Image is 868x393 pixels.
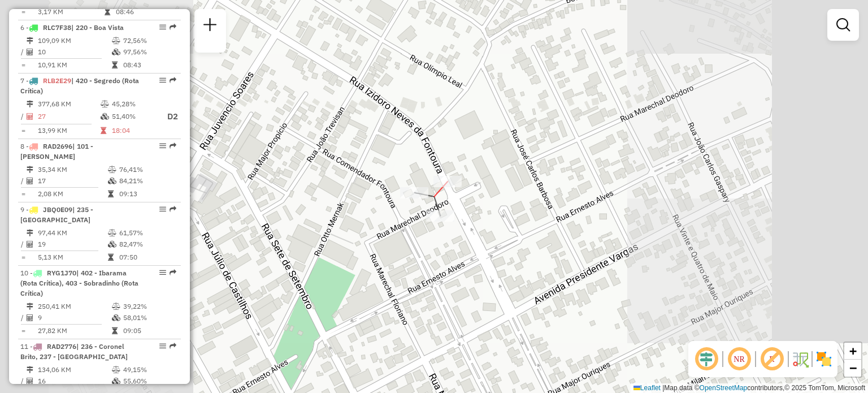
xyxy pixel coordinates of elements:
[112,366,120,373] i: % de utilização do peso
[758,346,785,373] span: Exibir rótulo
[108,166,116,173] i: % de utilização do peso
[27,241,33,248] i: Total de Atividades
[400,187,428,198] div: Atividade não roteirizada - POSTO DAL RI
[37,312,111,323] td: 9
[170,77,176,84] em: Rota exportada
[27,37,33,44] i: Distância Total
[37,125,100,136] td: 13,99 KM
[123,35,176,46] td: 72,56%
[20,342,128,361] span: 11 -
[849,344,857,358] span: +
[37,364,111,375] td: 134,06 KM
[815,350,833,368] img: Exibir/Ocultar setores
[111,98,157,110] td: 45,28%
[101,113,109,120] i: % de utilização da cubagem
[844,360,861,377] a: Zoom out
[20,188,26,200] td: =
[20,239,26,250] td: /
[159,77,166,84] em: Opções
[27,49,33,55] i: Total de Atividades
[159,206,166,213] em: Opções
[47,269,76,277] span: RYG1J70
[170,206,176,213] em: Rota exportada
[37,252,107,263] td: 5,13 KM
[170,343,176,349] em: Rota exportada
[115,6,170,18] td: 08:46
[37,35,111,46] td: 109,09 KM
[791,350,809,368] img: Fluxo de ruas
[159,24,166,31] em: Opções
[700,384,748,392] a: OpenStreetMap
[71,23,124,32] span: | 220 - Boa Vista
[112,378,120,385] i: % de utilização da cubagem
[43,23,71,32] span: RLC7F38
[20,76,139,95] span: | 420 - Segredo (Rota Crítica)
[27,166,33,173] i: Distância Total
[108,230,116,236] i: % de utilização do peso
[832,14,854,36] a: Exibir filtros
[20,205,93,224] span: 9 -
[123,364,176,375] td: 49,15%
[27,366,33,373] i: Distância Total
[27,113,33,120] i: Total de Atividades
[37,6,104,18] td: 3,17 KM
[20,375,26,387] td: /
[123,325,176,336] td: 09:05
[112,327,118,334] i: Tempo total em rota
[123,59,176,71] td: 08:43
[20,6,26,18] td: =
[633,384,661,392] a: Leaflet
[123,301,176,312] td: 39,22%
[112,314,120,321] i: % de utilização da cubagem
[112,62,118,68] i: Tempo total em rota
[159,142,166,149] em: Opções
[158,110,178,123] p: D2
[123,375,176,387] td: 55,60%
[112,303,120,310] i: % de utilização do peso
[20,175,26,187] td: /
[37,301,111,312] td: 250,41 KM
[844,343,861,360] a: Zoom in
[631,383,868,393] div: Map data © contributors,© 2025 TomTom, Microsoft
[27,101,33,107] i: Distância Total
[37,325,111,336] td: 27,82 KM
[20,46,26,58] td: /
[43,205,72,214] span: JBQ0E09
[433,176,462,187] div: Atividade não roteirizada - POSTO DAL RI
[105,8,110,15] i: Tempo total em rota
[170,269,176,276] em: Rota exportada
[108,191,114,197] i: Tempo total em rota
[101,127,106,134] i: Tempo total em rota
[170,24,176,31] em: Rota exportada
[170,142,176,149] em: Rota exportada
[119,239,176,250] td: 82,47%
[119,227,176,239] td: 61,57%
[849,361,857,375] span: −
[108,178,116,184] i: % de utilização da cubagem
[27,378,33,385] i: Total de Atividades
[37,110,100,124] td: 27
[112,49,120,55] i: % de utilização da cubagem
[20,269,138,297] span: | 402 - Ibarama (Rota Crítica), 403 - Sobradinho (Rota Crítica)
[37,375,111,387] td: 16
[37,239,107,250] td: 19
[119,188,176,200] td: 09:13
[112,37,120,44] i: % de utilização do peso
[37,46,111,58] td: 10
[108,241,116,248] i: % de utilização da cubagem
[20,23,124,32] span: 6 -
[20,252,26,263] td: =
[20,325,26,336] td: =
[27,230,33,236] i: Distância Total
[37,59,111,71] td: 10,91 KM
[37,164,107,175] td: 35,34 KM
[159,343,166,349] em: Opções
[20,142,93,161] span: 8 -
[27,303,33,310] i: Distância Total
[199,14,222,39] a: Nova sessão e pesquisa
[111,125,157,136] td: 18:04
[27,314,33,321] i: Total de Atividades
[20,125,26,136] td: =
[20,269,138,297] span: 10 -
[119,164,176,175] td: 76,41%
